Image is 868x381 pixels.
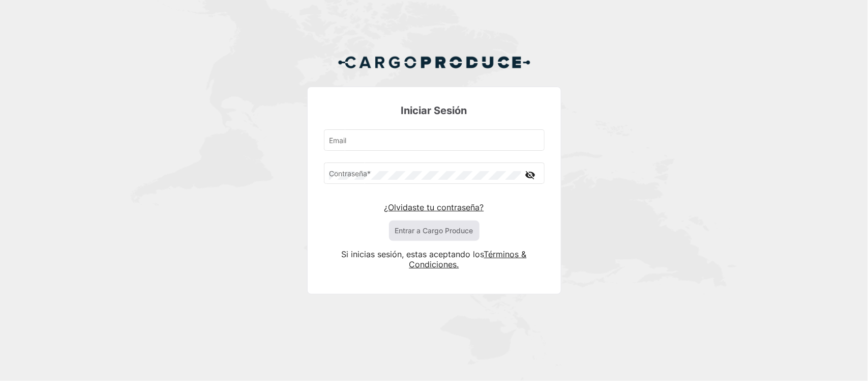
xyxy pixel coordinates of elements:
a: ¿Olvidaste tu contraseña? [384,202,484,212]
img: Cargo Produce Logo [338,50,531,74]
h3: Iniciar Sesión [324,103,545,118]
a: Términos & Condiciones. [409,249,527,269]
mat-icon: visibility_off [524,169,536,181]
span: Si inicias sesión, estas aceptando los [342,249,484,259]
